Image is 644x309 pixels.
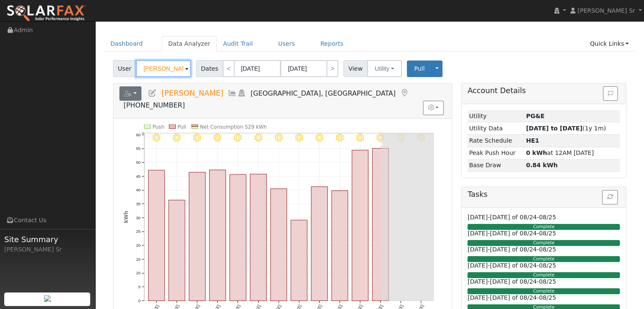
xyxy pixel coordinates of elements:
[169,200,185,301] rect: onclick=""
[136,188,141,192] text: 40
[583,36,635,52] a: Quick Links
[237,89,246,97] a: Login As (last Never)
[136,160,141,165] text: 50
[189,172,205,301] rect: onclick=""
[136,243,141,248] text: 20
[44,295,51,302] img: retrieve
[343,60,368,77] span: View
[467,246,620,253] h6: [DATE]-[DATE] of 08/24-08/25
[196,60,223,77] span: Dates
[526,125,582,132] strong: [DATE] to [DATE]
[4,245,91,254] div: [PERSON_NAME] Sr
[467,135,524,147] td: Rate Schedule
[209,170,225,301] rect: onclick=""
[315,133,323,141] i: 8/19 - Clear
[138,284,140,289] text: 5
[295,133,303,141] i: 8/18 - Clear
[223,60,235,77] a: <
[372,148,388,301] rect: onclick=""
[138,298,141,303] text: 0
[467,224,620,230] div: Complete
[152,124,164,130] text: Push
[250,174,266,301] rect: onclick=""
[200,124,267,130] text: Net Consumption 529 kWh
[193,133,201,141] i: 8/13 - Clear
[272,36,301,52] a: Users
[136,132,141,137] text: 60
[6,5,86,22] img: SolarFax
[228,89,237,97] a: Multi-Series Graph
[136,215,141,220] text: 30
[148,170,164,301] rect: onclick=""
[467,240,620,246] div: Complete
[602,190,618,204] button: Refresh
[136,229,141,234] text: 25
[274,133,282,141] i: 8/17 - Clear
[136,257,141,261] text: 15
[467,86,620,95] h5: Account Details
[376,133,384,141] i: 8/22 - MostlyClear
[136,201,141,206] text: 35
[229,174,246,301] rect: onclick=""
[603,86,618,101] button: Issue History
[467,122,524,135] td: Utility Data
[467,256,620,262] div: Complete
[526,149,547,156] strong: 0 kWh
[162,36,217,52] a: Data Analyzer
[136,60,191,77] input: Select a User
[356,133,364,141] i: 8/21 - MostlyClear
[271,189,287,301] rect: onclick=""
[467,190,620,199] h5: Tasks
[525,147,620,159] td: at 12AM [DATE]
[367,60,402,77] button: Utility
[326,60,338,77] a: >
[400,89,409,97] a: Map
[467,294,620,301] h6: [DATE]-[DATE] of 08/24-08/25
[467,159,524,171] td: Base Draw
[291,220,307,301] rect: onclick=""
[467,110,524,122] td: Utility
[526,113,544,119] strong: ID: 17218899, authorized: 08/25/25
[526,137,539,144] strong: X
[332,190,348,301] rect: onclick=""
[467,288,620,294] div: Complete
[467,214,620,221] h6: [DATE]-[DATE] of 08/24-08/25
[314,36,350,52] a: Reports
[352,150,368,301] rect: onclick=""
[148,89,157,97] a: Edit User (36106)
[467,147,524,159] td: Peak Push Hour
[467,230,620,237] h6: [DATE]-[DATE] of 08/24-08/25
[173,133,181,141] i: 8/12 - Clear
[177,124,186,130] text: Pull
[526,162,558,168] strong: 0.84 kWh
[254,133,262,141] i: 8/16 - Clear
[104,36,149,52] a: Dashboard
[251,89,396,97] span: [GEOGRAPHIC_DATA], [GEOGRAPHIC_DATA]
[4,234,91,245] span: Site Summary
[161,89,223,97] span: [PERSON_NAME]
[136,270,141,275] text: 10
[407,61,432,77] button: Pull
[136,174,141,178] text: 45
[123,211,129,223] text: kWh
[124,101,185,109] span: [PHONE_NUMBER]
[467,272,620,278] div: Complete
[467,278,620,285] h6: [DATE]-[DATE] of 08/24-08/25
[152,133,160,141] i: 8/11 - Clear
[113,60,136,77] span: User
[213,133,221,141] i: 8/14 - Clear
[217,36,259,52] a: Audit Trail
[311,187,327,301] rect: onclick=""
[336,133,344,141] i: 8/20 - Clear
[414,65,425,72] span: Pull
[136,146,141,151] text: 55
[578,7,635,14] span: [PERSON_NAME] Sr
[526,125,606,132] span: (1y 1m)
[234,133,242,141] i: 8/15 - Clear
[467,262,620,269] h6: [DATE]-[DATE] of 08/24-08/25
